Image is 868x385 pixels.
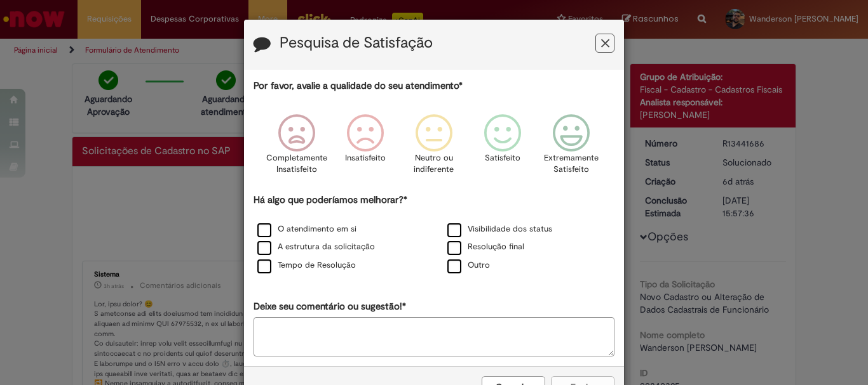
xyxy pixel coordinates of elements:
label: Pesquisa de Satisfação [280,35,433,51]
label: Tempo de Resolução [257,259,356,271]
div: Completamente Insatisfeito [264,105,329,192]
label: Deixe seu comentário ou sugestão!* [254,300,406,313]
label: O atendimento em si [257,223,356,235]
label: A estrutura da solicitação [257,241,375,253]
div: Satisfeito [470,105,535,192]
label: Visibilidade dos status [447,223,552,235]
p: Neutro ou indiferente [411,152,457,176]
label: Resolução final [447,241,524,253]
div: Há algo que poderíamos melhorar?* [254,193,614,275]
p: Insatisfeito [345,152,386,164]
label: Por favor, avalie a qualidade do seu atendimento* [254,79,463,93]
p: Extremamente Satisfeito [544,152,599,176]
div: Extremamente Satisfeito [539,105,604,192]
p: Satisfeito [485,152,520,164]
div: Insatisfeito [333,105,398,192]
label: Outro [447,259,490,271]
div: Neutro ou indiferente [402,105,466,192]
p: Completamente Insatisfeito [266,152,327,176]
